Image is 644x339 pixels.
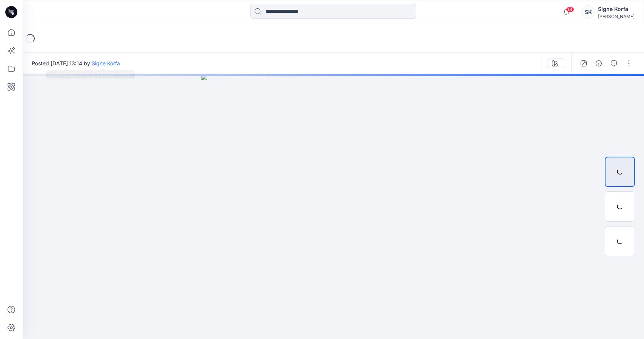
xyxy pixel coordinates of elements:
a: Signe Korfa [92,60,120,66]
div: [PERSON_NAME] [598,14,635,19]
div: Signe Korfa [598,5,635,14]
button: Details [593,57,605,69]
span: 18 [566,6,574,12]
span: Posted [DATE] 13:14 by [32,59,120,67]
img: eyJhbGciOiJIUzI1NiIsImtpZCI6IjAiLCJzbHQiOiJzZXMiLCJ0eXAiOiJKV1QifQ.eyJkYXRhIjp7InR5cGUiOiJzdG9yYW... [201,74,466,339]
div: SK [581,5,595,19]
